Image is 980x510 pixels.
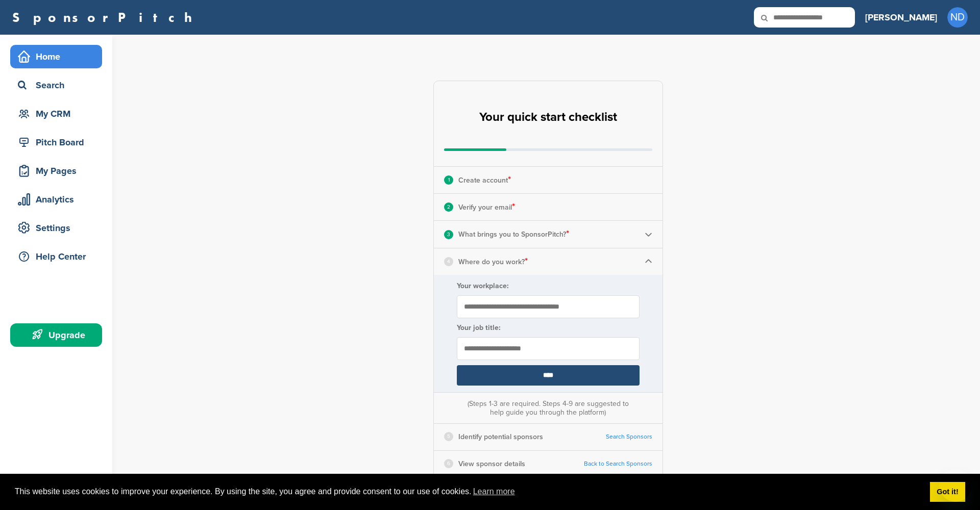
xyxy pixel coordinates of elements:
[10,45,102,68] a: Home
[15,76,102,94] div: Search
[12,11,199,24] a: SponsorPitch
[458,457,525,470] p: View sponsor details
[865,6,937,29] a: [PERSON_NAME]
[458,227,569,241] p: What brings you to SponsorPitch?
[930,482,965,502] a: dismiss cookie message
[939,469,972,502] iframe: Button to launch messaging window
[15,190,102,209] div: Analytics
[472,484,517,499] a: learn more about cookies
[10,102,102,125] a: My CRM
[458,173,511,187] p: Create account
[444,459,453,468] div: 6
[10,159,102,183] a: My Pages
[865,10,937,24] h3: [PERSON_NAME]
[479,106,617,129] h2: Your quick start checklist
[444,257,453,266] div: 4
[10,245,102,268] a: Help Center
[444,230,453,239] div: 3
[947,7,968,28] span: ND
[458,430,543,443] p: Identify potential sponsors
[444,175,453,185] div: 1
[15,326,102,344] div: Upgrade
[15,105,102,123] div: My CRM
[458,200,515,214] p: Verify your email
[645,231,652,238] img: Checklist arrow 2
[10,323,102,347] a: Upgrade
[15,484,922,499] span: This website uses cookies to improve your experience. By using the site, you agree and provide co...
[457,323,640,332] label: Your job title:
[10,131,102,154] a: Pitch Board
[15,162,102,180] div: My Pages
[15,219,102,237] div: Settings
[15,133,102,151] div: Pitch Board
[606,433,652,441] a: Search Sponsors
[645,258,652,265] img: Checklist arrow 1
[444,202,453,212] div: 2
[10,73,102,97] a: Search
[15,247,102,266] div: Help Center
[457,282,640,290] label: Your workplace:
[10,188,102,211] a: Analytics
[465,399,631,417] div: (Steps 1-3 are required. Steps 4-9 are suggested to help guide you through the platform)
[584,460,652,468] a: Back to Search Sponsors
[444,432,453,441] div: 5
[458,255,528,268] p: Where do you work?
[15,47,102,66] div: Home
[10,216,102,240] a: Settings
